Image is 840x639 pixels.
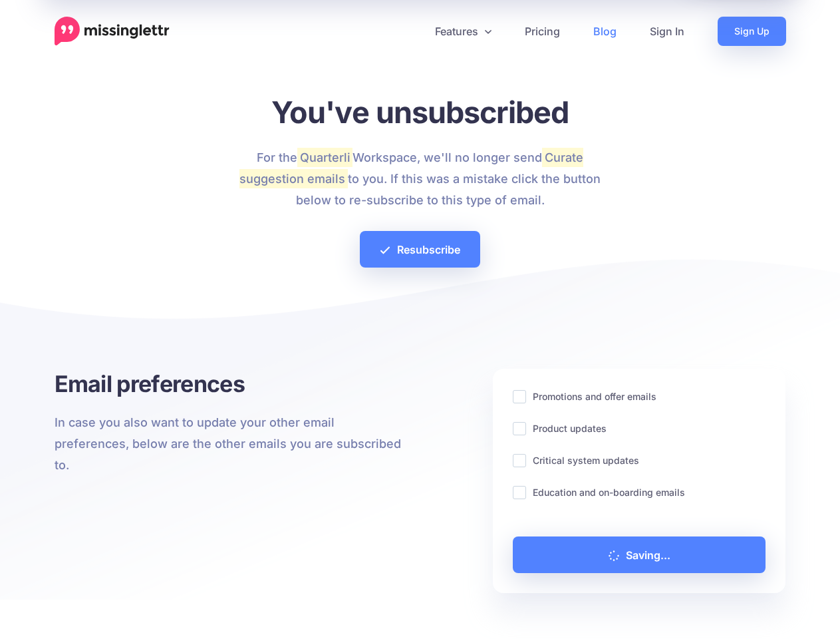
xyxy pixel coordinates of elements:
[418,17,508,46] a: Features
[513,536,766,573] a: Saving...
[533,389,656,404] label: Promotions and offer emails
[533,453,639,468] label: Critical system updates
[55,369,410,399] h3: Email preferences
[577,17,633,46] a: Blog
[55,412,410,476] p: In case you also want to update your other email preferences, below are the other emails you are ...
[718,17,786,46] a: Sign Up
[360,231,480,268] a: Resubscribe
[232,147,608,211] p: For the Workspace, we'll no longer send to you. If this was a mistake click the button below to r...
[232,94,608,130] h1: You've unsubscribed
[297,148,352,166] mark: Quarterli
[533,421,607,436] label: Product updates
[533,485,685,500] label: Education and on-boarding emails
[239,148,583,188] mark: Curate suggestion emails
[508,17,577,46] a: Pricing
[633,17,701,46] a: Sign In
